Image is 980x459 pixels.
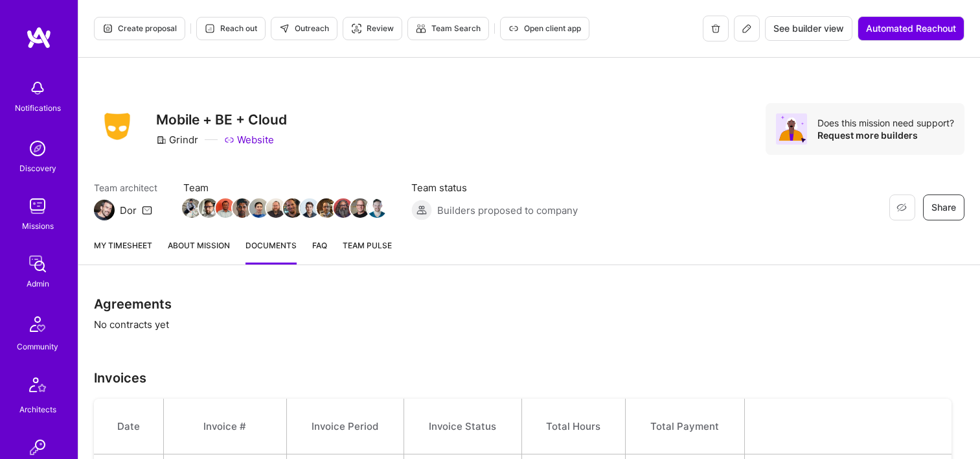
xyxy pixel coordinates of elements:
[94,399,163,454] th: Date
[625,399,744,454] th: Total Payment
[300,198,319,218] img: Team Member Avatar
[19,403,56,416] div: Architects
[279,23,329,34] span: Outreach
[369,197,385,219] a: Team Member Avatar
[22,309,53,340] img: Community
[233,198,252,218] img: Team Member Avatar
[19,161,56,175] div: Discovery
[437,204,578,217] span: Builders proposed to company
[142,205,152,215] i: icon Mail
[200,197,217,219] a: Team Member Avatar
[301,197,318,219] a: Team Member Avatar
[500,17,589,40] button: Open client app
[404,399,521,454] th: Invoice Status
[196,17,266,40] button: Reach out
[94,370,964,386] h3: Invoices
[22,371,53,403] img: Architects
[199,198,218,218] img: Team Member Avatar
[205,23,257,34] span: Reach out
[931,201,956,214] span: Share
[817,117,954,129] div: Does this mission need support?
[508,23,581,34] span: Open client app
[25,75,51,101] img: bell
[94,200,115,220] img: Team Architect
[15,101,61,115] div: Notifications
[17,340,58,353] div: Community
[163,399,286,454] th: Invoice #
[94,181,157,194] span: Team architect
[94,17,185,40] button: Create proposal
[343,239,392,265] a: Team Pulse
[156,135,166,145] i: icon CompanyGray
[156,112,287,128] h3: Mobile + BE + Cloud
[120,204,137,217] div: Dor
[245,239,297,265] a: Documents
[22,219,54,233] div: Missions
[156,133,198,147] div: Grindr
[245,239,297,252] span: Documents
[866,22,956,35] span: Automated Reachout
[286,399,404,454] th: Invoice Period
[367,198,387,218] img: Team Member Avatar
[351,23,394,34] span: Review
[284,197,301,219] a: Team Member Avatar
[168,239,230,265] a: About Mission
[271,17,337,40] button: Outreach
[773,22,844,35] span: See builder view
[416,23,481,34] span: Team Search
[352,197,369,219] a: Team Member Avatar
[234,197,251,219] a: Team Member Avatar
[26,26,52,49] img: logo
[25,193,51,219] img: teamwork
[183,181,385,194] span: Team
[411,181,578,194] span: Team status
[216,198,235,218] img: Team Member Avatar
[183,197,200,219] a: Team Member Avatar
[350,198,370,218] img: Team Member Avatar
[521,399,625,454] th: Total Hours
[94,296,964,312] h3: Agreements
[858,16,964,41] button: Automated Reachout
[318,197,335,219] a: Team Member Avatar
[411,200,432,220] img: Builders proposed to company
[268,197,284,219] a: Team Member Avatar
[25,135,51,161] img: discovery
[266,198,286,218] img: Team Member Avatar
[351,23,361,34] i: icon Targeter
[923,194,964,220] button: Share
[817,129,954,141] div: Request more builders
[343,17,402,40] button: Review
[896,202,907,213] i: icon EyeClosed
[25,251,51,277] img: admin teamwork
[335,197,352,219] a: Team Member Avatar
[312,239,327,265] a: FAQ
[776,113,807,145] img: Avatar
[94,109,141,144] img: Company Logo
[334,198,353,218] img: Team Member Avatar
[27,277,49,290] div: Admin
[102,23,113,34] i: icon Proposal
[249,198,269,218] img: Team Member Avatar
[224,133,274,147] a: Website
[343,241,392,250] span: Team Pulse
[94,239,152,265] a: My timesheet
[217,197,234,219] a: Team Member Avatar
[182,198,201,218] img: Team Member Avatar
[407,17,489,40] button: Team Search
[317,198,336,218] img: Team Member Avatar
[102,23,177,34] span: Create proposal
[765,16,852,41] button: See builder view
[283,198,302,218] img: Team Member Avatar
[251,197,268,219] a: Team Member Avatar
